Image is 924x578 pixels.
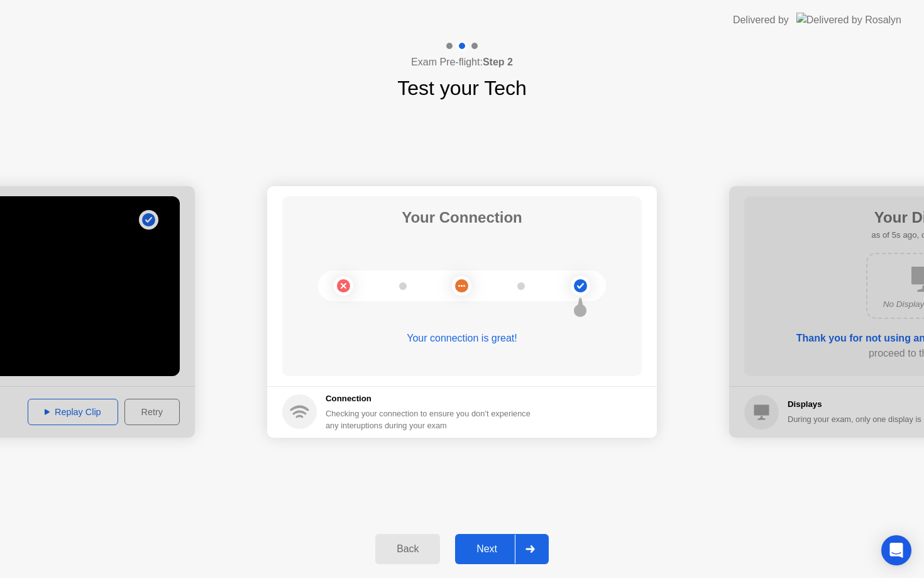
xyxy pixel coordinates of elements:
[411,55,513,70] h4: Exam Pre-flight:
[483,57,513,67] b: Step 2
[881,535,911,565] div: Open Intercom Messenger
[796,13,901,27] img: Delivered by Rosalyn
[375,534,440,564] button: Back
[397,73,527,103] h1: Test your Tech
[326,392,538,405] h5: Connection
[455,534,549,564] button: Next
[326,408,538,431] div: Checking your connection to ensure you don’t experience any interuptions during your exam
[733,13,789,28] div: Delivered by
[459,543,515,555] div: Next
[379,543,436,555] div: Back
[282,331,642,346] div: Your connection is great!
[402,206,522,229] h1: Your Connection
